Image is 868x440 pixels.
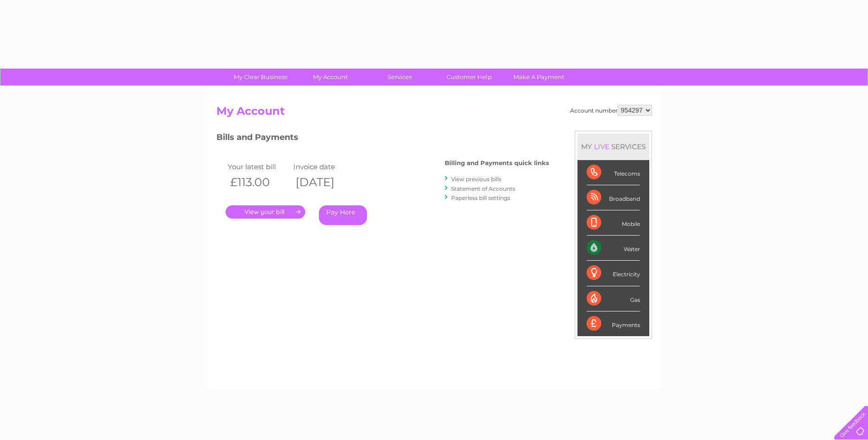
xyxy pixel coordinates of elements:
[451,194,510,201] a: Paperless bill settings
[226,205,305,219] a: .
[362,69,437,86] a: Services
[587,210,640,236] div: Mobile
[451,185,515,192] a: Statement of Accounts
[216,105,652,122] h2: My Account
[587,261,640,286] div: Electricity
[587,311,640,336] div: Payments
[431,69,507,86] a: Customer Help
[223,69,298,86] a: My Clear Business
[577,134,649,160] div: MY SERVICES
[451,176,501,182] a: View previous bills
[445,160,549,166] h4: Billing and Payments quick links
[587,185,640,210] div: Broadband
[319,205,367,225] a: Pay Here
[226,173,291,192] th: £113.00
[587,160,640,185] div: Telecoms
[592,142,611,151] div: LIVE
[292,69,368,86] a: My Account
[216,131,549,147] h3: Bills and Payments
[291,161,357,173] td: Invoice date
[226,161,291,173] td: Your latest bill
[587,236,640,261] div: Water
[501,69,577,86] a: Make A Payment
[587,286,640,311] div: Gas
[291,173,357,192] th: [DATE]
[570,105,652,116] div: Account number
